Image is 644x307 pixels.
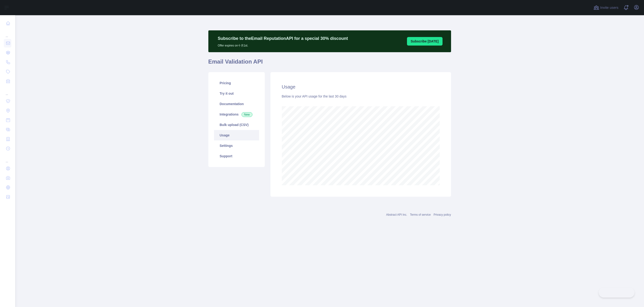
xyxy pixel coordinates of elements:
button: Invite users [593,4,619,11]
a: Bulk upload (CSV) [214,120,259,130]
a: Pricing [214,78,259,88]
a: Try it out [214,88,259,99]
p: Subscribe to the Email Reputation API for a special 30 % discount [218,35,348,42]
a: Documentation [214,99,259,109]
a: Usage [214,130,259,140]
div: ... [4,86,11,96]
a: Abstract API Inc. [386,213,407,216]
h2: Usage [282,84,440,90]
div: ... [4,28,11,38]
a: Privacy policy [434,213,451,216]
a: Integrations New [214,109,259,120]
button: Subscribe [DATE] [407,37,443,46]
a: Settings [214,140,259,151]
h1: Email Validation API [208,58,451,69]
div: ... [4,154,11,163]
a: Terms of service [410,213,431,216]
div: Below is your API usage for the last 30 days [282,94,440,99]
iframe: Toggle Customer Support [599,288,635,298]
span: Invite users [600,5,618,10]
span: New [242,112,252,117]
a: Support [214,151,259,161]
p: Offer expires on 十月 1st. [218,42,348,47]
